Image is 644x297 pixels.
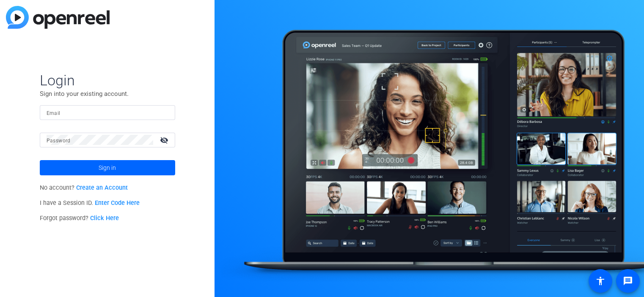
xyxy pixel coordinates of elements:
span: Sign in [99,157,116,178]
p: Sign into your existing account. [40,89,175,98]
a: Enter Code Here [95,199,140,207]
span: Forgot password? [40,215,119,222]
a: Create an Account [76,184,128,191]
mat-icon: visibility_off [155,134,175,146]
span: I have a Session ID. [40,199,140,207]
span: Login [40,71,175,89]
mat-label: Email [47,110,61,116]
mat-icon: message [623,276,633,286]
img: blue-gradient.svg [6,6,110,29]
span: No account? [40,184,128,191]
button: Sign in [40,160,175,175]
mat-label: Password [47,138,71,144]
input: Enter Email Address [47,107,168,117]
a: Click Here [90,215,119,222]
mat-icon: accessibility [595,276,605,286]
